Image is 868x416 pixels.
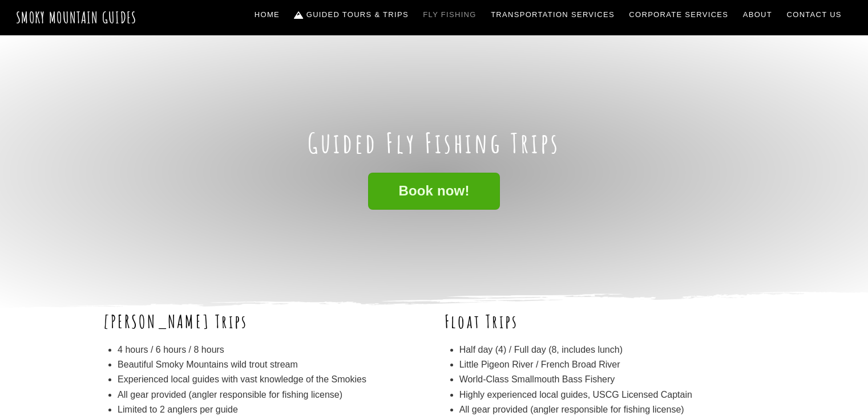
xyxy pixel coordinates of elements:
b: Float Trips [445,309,518,333]
a: Guided Tours & Trips [290,3,413,27]
li: Little Pigeon River / French Broad River [459,357,765,372]
li: Half day (4) / Full day (8, includes lunch) [459,342,765,357]
span: Book now! [398,185,469,197]
a: Corporate Services [625,3,733,27]
a: Contact Us [782,3,846,27]
li: Beautiful Smoky Mountains wild trout stream [118,357,423,372]
b: [PERSON_NAME] Trips [103,309,248,333]
li: Experienced local guides with vast knowledge of the Smokies [118,372,423,387]
a: Smoky Mountain Guides [16,8,137,27]
h1: Guided Fly Fishing Trips [103,127,765,160]
li: 4 hours / 6 hours / 8 hours [118,342,423,357]
a: Fly Fishing [419,3,481,27]
li: World-Class Smallmouth Bass Fishery [459,372,765,387]
a: Home [250,3,284,27]
li: Highly experienced local guides, USCG Licensed Captain [459,388,765,402]
a: About [738,3,777,27]
li: All gear provided (angler responsible for fishing license) [118,388,423,402]
a: Transportation Services [486,3,619,27]
a: Book now! [368,173,499,210]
